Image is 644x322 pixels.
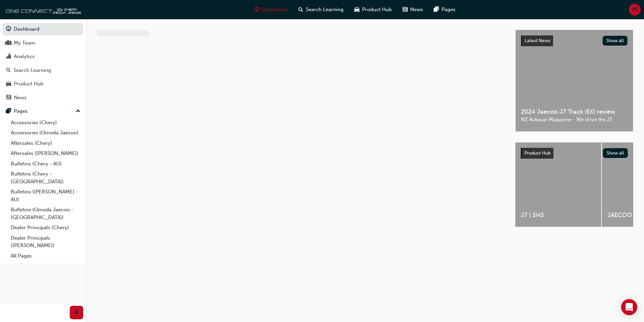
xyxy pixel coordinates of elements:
a: Bulletins (Chery - AU) [8,159,83,169]
a: Product Hub [3,78,83,90]
a: Aftersales ([PERSON_NAME]) [8,148,83,159]
span: up-icon [76,107,80,116]
button: Show all [603,36,628,46]
span: car-icon [6,81,11,87]
a: pages-iconPages [428,3,461,17]
a: Analytics [3,50,83,63]
span: people-icon [6,40,11,46]
a: All Pages [8,251,83,261]
a: News [3,91,83,104]
a: search-iconSearch Learning [293,3,349,17]
div: Open Intercom Messenger [621,299,637,315]
a: car-iconProduct Hub [349,3,397,17]
span: Pages [442,6,455,14]
a: Bulletins ([PERSON_NAME] - AU) [8,187,83,205]
span: J7 | SHS [521,211,596,219]
span: Dashboard [262,6,288,14]
span: Product Hub [524,150,551,156]
a: news-iconNews [397,3,428,17]
a: Aftersales (Chery) [8,138,83,149]
div: Analytics [14,53,35,60]
span: Product Hub [362,6,392,14]
span: News [410,6,423,14]
a: Accessories (Chery) [8,117,83,128]
span: news-icon [402,5,408,14]
button: Pages [3,105,83,117]
a: Product HubShow all [521,148,628,159]
a: Bulletins (Omoda Jaecoo - [GEOGRAPHIC_DATA]) [8,205,83,222]
a: My Team [3,37,83,49]
span: pages-icon [6,108,11,114]
span: guage-icon [6,26,11,32]
div: Product Hub [14,80,43,88]
span: news-icon [6,95,11,101]
a: Latest NewsShow all [521,35,627,46]
span: VS [632,6,638,14]
a: Dashboard [3,23,83,35]
span: chart-icon [6,54,11,60]
a: Latest NewsShow all2024 Jaecoo J7 Track (EX) reviewNZ Autocar Magazine - We drive the J7. [515,30,633,132]
span: car-icon [354,5,359,14]
a: Dealer Principals (Chery) [8,222,83,233]
a: Search Learning [3,64,83,77]
a: Dealer Principals ([PERSON_NAME]) [8,233,83,251]
span: Latest News [525,38,550,44]
a: Accessories (Omoda Jaecoo) [8,128,83,138]
a: guage-iconDashboard [249,3,293,17]
span: prev-icon [74,308,79,317]
span: search-icon [6,68,11,74]
span: 2024 Jaecoo J7 Track (EX) review [521,108,627,116]
button: Show all [603,148,628,158]
span: search-icon [298,5,303,14]
span: pages-icon [434,5,439,14]
span: guage-icon [254,5,259,14]
span: NZ Autocar Magazine - We drive the J7. [521,116,627,124]
button: DashboardMy TeamAnalyticsSearch LearningProduct HubNews [3,22,83,105]
button: VS [629,4,641,16]
div: Pages [14,107,28,115]
span: Search Learning [306,6,344,14]
div: Search Learning [13,66,51,74]
div: My Team [14,39,35,47]
a: Bulletins (Chery - [GEOGRAPHIC_DATA]) [8,169,83,187]
a: J7 | SHS [515,142,601,227]
img: oneconnect [3,3,81,16]
div: News [14,94,27,102]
